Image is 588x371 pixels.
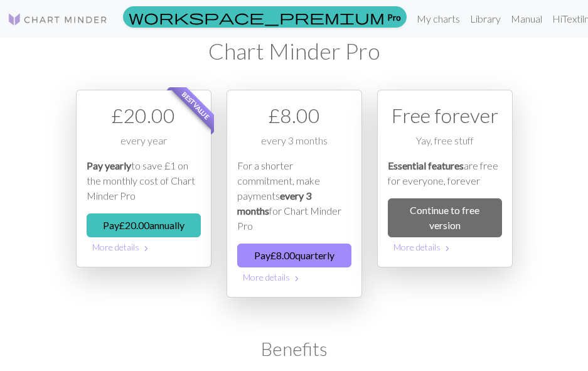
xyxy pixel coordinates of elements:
div: Yay, free stuff [388,133,502,158]
a: Continue to free version [388,198,502,237]
div: every year [87,133,201,158]
p: are free for everyone, forever [388,158,502,188]
em: Pay yearly [87,159,131,171]
span: chevron_right [141,242,151,255]
div: Free option [377,90,513,267]
a: Pro [123,6,407,28]
p: For a shorter commitment, make payments for Chart Minder Pro [237,158,351,234]
span: chevron_right [442,242,452,255]
div: every 3 months [237,133,351,158]
a: Library [465,6,506,31]
span: workspace_premium [129,8,385,26]
span: Best value [169,79,222,132]
div: Free forever [388,100,502,131]
button: More details [388,237,502,257]
p: to save £1 on the monthly cost of Chart Minder Pro [87,158,201,203]
div: Payment option 1 [76,90,211,267]
div: Payment option 2 [227,90,362,298]
a: My charts [412,6,465,31]
h1: Chart Minder Pro [76,38,513,65]
span: chevron_right [292,272,302,285]
button: Pay£20.00annually [87,213,201,237]
img: Logo [8,12,108,27]
em: Essential features [388,159,464,171]
h2: Benefits [76,338,513,360]
div: £ 8.00 [237,100,351,131]
a: Manual [506,6,547,31]
div: £ 20.00 [87,100,201,131]
button: More details [237,267,351,287]
button: Pay£8.00quarterly [237,244,351,267]
em: every 3 months [237,190,311,217]
button: More details [87,237,201,257]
